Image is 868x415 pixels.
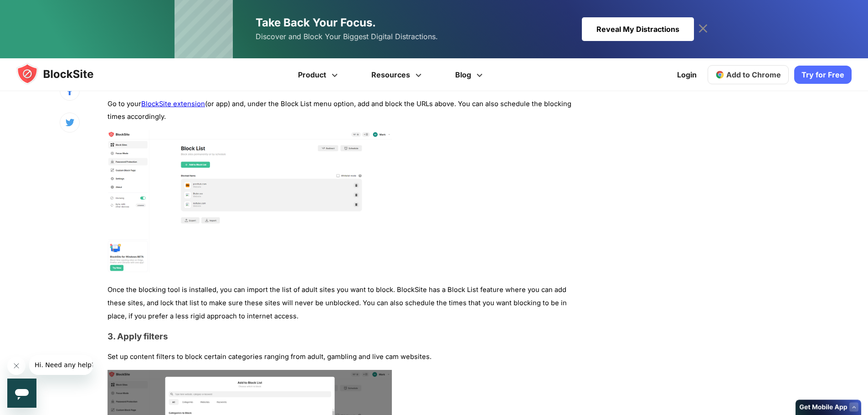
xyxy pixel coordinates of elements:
[582,17,694,41] div: Reveal My Distractions
[672,64,702,86] a: Login
[256,16,376,29] span: Take Back Your Focus.
[108,350,580,364] p: Set up content filters to block certain categories ranging from adult, gambling and live cam webs...
[108,97,580,124] p: Go to your (or app) and, under the Block List menu option, add and block the URLs above. You can ...
[715,70,724,79] img: chrome-icon.svg
[7,357,26,375] iframe: Close message
[440,58,501,91] a: Blog
[108,283,580,323] p: Once the blocking tool is installed, you can import the list of adult sites you want to block. Bl...
[256,30,438,43] span: Discover and Block Your Biggest Digital Distractions.
[141,100,205,108] a: BlockSite extension
[708,65,789,84] a: Add to Chrome
[282,58,356,91] a: Product
[794,66,852,84] a: Try for Free
[29,355,93,375] iframe: Message from company
[726,70,781,79] span: Add to Chrome
[7,379,36,408] iframe: Button to launch messaging window
[5,6,66,14] span: Hi. Need any help?
[108,331,580,342] h3: 3. Apply filters
[16,63,111,85] img: blocksite-icon.5d769676.svg
[108,130,392,272] img: AD_4nXdcwCwCpbFbFmBhSGaQSiVUZ961COASdMStNitD95fazKRMTzz0JR1SOGbSAFNgOW62Sgwc2P3AoKVVZD971CmzPYg_U...
[356,58,440,91] a: Resources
